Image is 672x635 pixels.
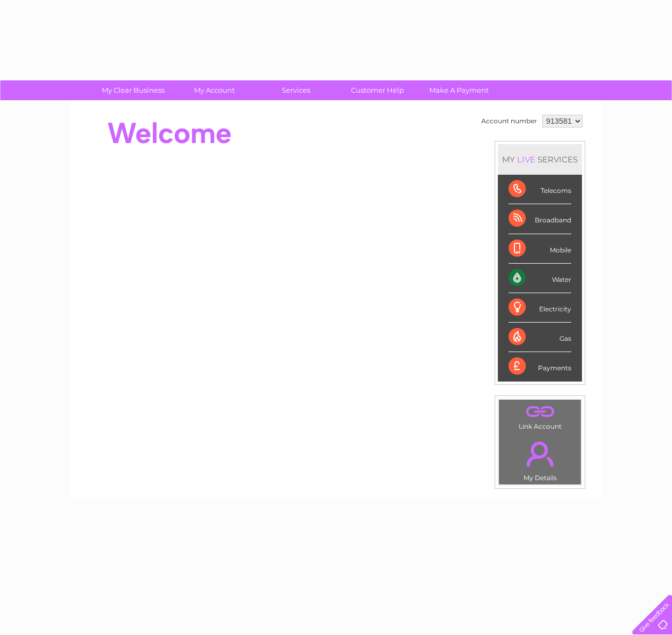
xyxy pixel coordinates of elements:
[252,80,340,100] a: Services
[502,435,578,473] a: .
[509,352,571,381] div: Payments
[502,402,578,421] a: .
[333,80,422,100] a: Customer Help
[509,264,571,293] div: Water
[515,154,537,165] div: LIVE
[498,432,581,485] td: My Details
[498,144,582,175] div: MY SERVICES
[479,112,540,130] td: Account number
[498,399,581,433] td: Link Account
[509,234,571,264] div: Mobile
[89,80,177,100] a: My Clear Business
[509,204,571,234] div: Broadband
[509,175,571,204] div: Telecoms
[415,80,503,100] a: Make A Payment
[509,293,571,323] div: Electricity
[170,80,259,100] a: My Account
[509,323,571,352] div: Gas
